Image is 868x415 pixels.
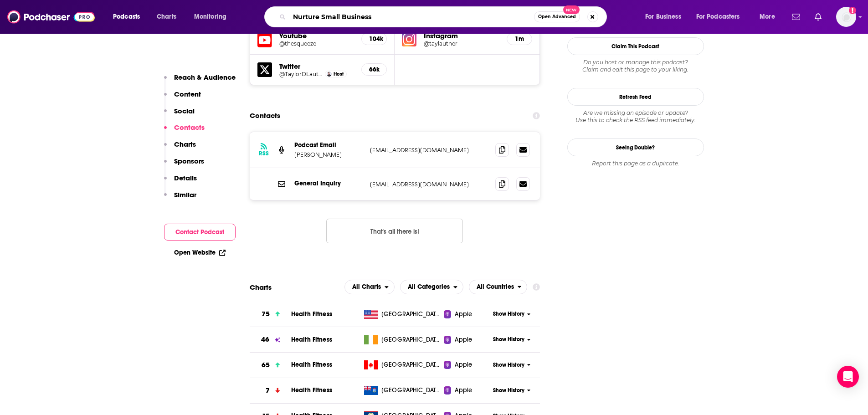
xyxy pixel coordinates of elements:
[469,280,528,294] h2: Countries
[477,284,514,290] span: All Countries
[538,15,576,19] span: Open Advanced
[360,335,444,344] a: [GEOGRAPHIC_DATA]
[157,10,176,23] span: Charts
[294,179,363,187] p: General Inquiry
[360,360,444,369] a: [GEOGRAPHIC_DATA]
[164,107,195,123] button: Social
[490,387,534,395] button: Show History
[250,378,291,403] a: 7
[174,140,196,149] p: Charts
[164,123,205,140] button: Contacts
[369,66,379,73] h5: 66k
[836,7,856,27] button: Show profile menu
[455,360,472,369] span: Apple
[567,59,704,66] span: Do you host or manage this podcast?
[279,40,354,47] a: @thesqueeze
[164,90,201,107] button: Content
[7,8,95,26] img: Podchaser - Follow, Share and Rate Podcasts
[174,107,195,115] p: Social
[360,386,444,395] a: [GEOGRAPHIC_DATA]
[788,9,804,25] a: Show notifications dropdown
[444,386,490,395] a: Apple
[444,310,490,319] a: Apple
[753,10,786,24] button: open menu
[262,360,270,370] h3: 65
[811,9,825,25] a: Show notifications dropdown
[836,7,856,27] img: User Profile
[469,280,528,294] button: open menu
[567,138,704,156] a: Seeing Double?
[360,310,444,319] a: [GEOGRAPHIC_DATA]
[493,336,524,343] span: Show History
[291,386,332,394] a: Health Fitness
[645,10,681,23] span: For Business
[369,35,379,43] h5: 104k
[400,280,463,294] h2: Categories
[344,280,395,294] h2: Platforms
[259,150,269,157] h3: RSS
[273,6,616,27] div: Search podcasts, credits, & more...
[113,10,140,23] span: Podcasts
[250,283,272,292] h2: Charts
[174,249,226,256] a: Open Website
[493,361,524,369] span: Show History
[836,7,856,27] span: Logged in as PTEPR25
[760,10,775,23] span: More
[493,387,524,395] span: Show History
[174,123,205,132] p: Contacts
[567,37,704,55] button: Claim This Podcast
[381,360,441,369] span: Canada
[266,385,270,396] h3: 7
[455,335,472,344] span: Apple
[164,140,196,157] button: Charts
[490,336,534,343] button: Show History
[534,11,580,22] button: Open AdvancedNew
[151,10,182,24] a: Charts
[174,174,197,182] p: Details
[402,32,416,46] img: iconImage
[444,360,490,369] a: Apple
[327,72,332,77] img: Taylor Lautner
[174,73,236,82] p: Reach & Audience
[294,151,363,159] p: [PERSON_NAME]
[289,10,534,24] input: Search podcasts, credits, & more...
[424,31,499,40] h5: Instagram
[567,160,704,167] div: Report this page as a duplicate.
[164,73,236,90] button: Reach & Audience
[250,327,291,352] a: 46
[424,40,499,47] h5: @taylautner
[174,157,204,165] p: Sponsors
[194,10,226,23] span: Monitoring
[291,361,332,369] a: Health Fitness
[294,141,363,149] p: Podcast Email
[370,180,488,188] p: [EMAIL_ADDRESS][DOMAIN_NAME]
[174,190,196,199] p: Similar
[291,336,332,343] span: Health Fitness
[493,310,524,318] span: Show History
[174,90,201,98] p: Content
[164,190,196,207] button: Similar
[370,146,488,154] p: [EMAIL_ADDRESS][DOMAIN_NAME]
[334,71,344,77] span: Host
[696,10,740,23] span: For Podcasters
[381,335,441,344] span: Ireland
[344,280,395,294] button: open menu
[352,284,381,290] span: All Charts
[164,174,197,190] button: Details
[455,386,472,395] span: Apple
[279,71,323,77] h5: @TaylorDLautner
[291,310,332,318] span: Health Fitness
[567,59,704,73] div: Claim and edit this page to your liking.
[381,310,441,319] span: United States
[279,31,354,40] h5: Youtube
[250,302,291,327] a: 75
[400,280,463,294] button: open menu
[514,35,524,43] h5: 1m
[188,10,238,24] button: open menu
[490,361,534,369] button: Show History
[250,107,280,124] h2: Contacts
[262,309,270,319] h3: 75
